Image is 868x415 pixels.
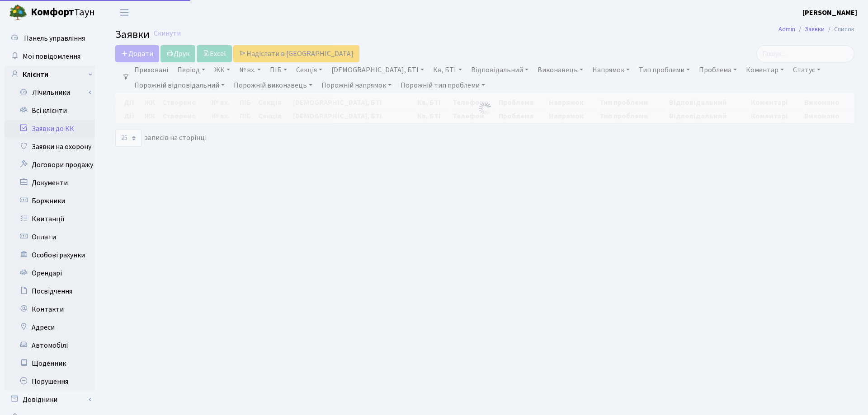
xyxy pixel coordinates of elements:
[756,45,854,62] input: Пошук...
[695,62,741,78] a: Проблема
[5,300,95,318] a: Контакти
[5,138,95,156] a: Заявки на охорону
[589,62,633,78] a: Напрямок
[131,78,228,93] a: Порожній відповідальний
[429,62,465,78] a: Кв, БТІ
[825,24,854,34] li: Список
[5,336,95,354] a: Автомобілі
[328,62,428,78] a: [DEMOGRAPHIC_DATA], БТІ
[131,62,172,78] a: Приховані
[635,62,693,78] a: Тип проблеми
[5,354,95,373] a: Щоденник
[5,318,95,336] a: Адреси
[5,29,95,47] a: Панель управління
[31,5,74,19] b: Комфорт
[211,62,234,78] a: ЖК
[197,45,232,62] a: Excel
[5,373,95,391] a: Порушення
[5,47,95,65] a: Мої повідомлення
[115,130,142,147] select: записів на сторінці
[5,210,95,228] a: Квитанції
[534,62,587,78] a: Виконавець
[292,62,326,78] a: Секція
[5,246,95,264] a: Особові рахунки
[397,78,489,93] a: Порожній тип проблеми
[233,45,359,62] a: Надіслати в [GEOGRAPHIC_DATA]
[5,228,95,246] a: Оплати
[113,5,136,20] button: Переключити навігацію
[115,45,159,62] a: Додати
[467,62,532,78] a: Відповідальний
[121,49,153,59] span: Додати
[10,84,95,102] a: Лічильники
[5,174,95,192] a: Документи
[802,8,857,18] b: [PERSON_NAME]
[31,5,95,20] span: Таун
[154,29,181,38] a: Скинути
[24,33,85,43] span: Панель управління
[318,78,395,93] a: Порожній напрямок
[789,62,824,78] a: Статус
[174,62,209,78] a: Період
[805,24,825,34] a: Заявки
[23,51,80,61] span: Мої повідомлення
[5,264,95,282] a: Орендарі
[5,156,95,174] a: Договори продажу
[5,391,95,409] a: Довідники
[802,7,857,18] a: [PERSON_NAME]
[9,4,27,22] img: logo.png
[765,20,868,39] nav: breadcrumb
[742,62,788,78] a: Коментар
[266,62,291,78] a: ПІБ
[5,102,95,120] a: Всі клієнти
[115,27,150,42] span: Заявки
[115,130,207,147] label: записів на сторінці
[5,282,95,300] a: Посвідчення
[778,24,795,34] a: Admin
[5,65,95,84] a: Клієнти
[236,62,264,78] a: № вх.
[5,120,95,138] a: Заявки до КК
[230,78,316,93] a: Порожній виконавець
[160,45,195,62] a: Друк
[5,192,95,210] a: Боржники
[478,101,492,116] img: Обробка...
